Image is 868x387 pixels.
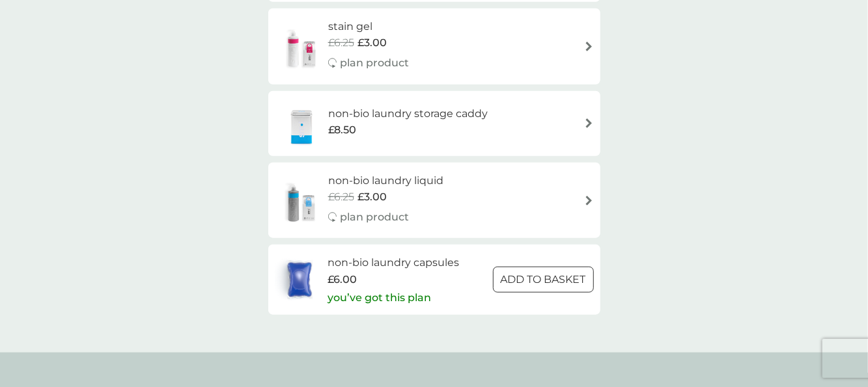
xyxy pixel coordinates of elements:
[275,257,324,302] img: non-bio laundry capsules
[275,101,328,146] img: non-bio laundry storage caddy
[328,122,356,139] span: £8.50
[328,189,354,206] span: £6.25
[328,289,431,306] p: you’ve got this plan
[340,55,409,72] p: plan product
[328,271,357,288] span: £6.00
[584,42,594,51] img: arrow right
[328,34,354,51] span: £6.25
[328,172,443,189] h6: non-bio laundry liquid
[493,267,594,293] button: ADD TO BASKET
[584,118,594,128] img: arrow right
[357,34,387,51] span: £3.00
[275,178,328,223] img: non-bio laundry liquid
[328,105,488,122] h6: non-bio laundry storage caddy
[328,254,459,271] h6: non-bio laundry capsules
[275,23,328,69] img: stain gel
[328,18,409,35] h6: stain gel
[340,209,409,226] p: plan product
[584,196,594,206] img: arrow right
[501,271,586,288] p: ADD TO BASKET
[357,189,387,206] span: £3.00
